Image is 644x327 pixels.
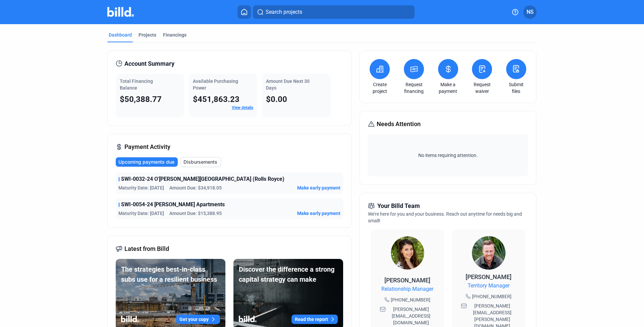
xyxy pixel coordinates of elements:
span: Amount Due Next 30 Days [266,78,310,91]
span: Search projects [266,8,302,16]
span: [PERSON_NAME] [466,273,512,280]
img: Relationship Manager [391,236,424,270]
span: Maturity Date: [DATE] [118,184,164,191]
span: [PHONE_NUMBER] [472,293,512,300]
div: Discover the difference a strong capital strategy can make [239,264,338,284]
span: SWI-0054-24 [PERSON_NAME] Apartments [121,201,225,209]
span: Account Summary [124,59,174,68]
span: Total Financing Balance [120,78,153,91]
span: [PERSON_NAME][EMAIL_ADDRESS][DOMAIN_NAME] [387,306,435,326]
div: Projects [139,32,156,38]
span: $0.00 [266,95,287,104]
button: Get your copy [176,315,220,324]
span: Upcoming payments due [118,159,174,165]
span: $50,388.77 [120,95,162,104]
a: Request financing [402,81,426,95]
span: Amount Due: $15,388.95 [169,210,222,217]
div: Dashboard [109,32,132,38]
button: Make early payment [297,184,340,191]
span: Amount Due: $34,918.05 [169,184,222,191]
button: Disbursements [180,157,221,167]
a: Submit files [504,81,528,95]
span: NS [527,8,534,16]
span: We're here for you and your business. Reach out anytime for needs big and small! [368,211,522,223]
span: $451,863.23 [193,95,239,104]
button: Upcoming payments due [116,157,178,167]
span: Your Billd Team [377,201,420,211]
button: Search projects [253,5,415,19]
span: Needs Attention [377,119,421,129]
span: Maturity Date: [DATE] [118,210,164,217]
img: Billd Company Logo [107,7,134,17]
span: Payment Activity [124,142,170,152]
span: Latest from Billd [124,244,169,254]
a: Create project [368,81,391,95]
span: [PERSON_NAME] [384,277,430,284]
button: NS [523,5,537,19]
span: SWI-0032-24 O'[PERSON_NAME][GEOGRAPHIC_DATA] (Rolls Royce) [121,175,284,183]
img: Territory Manager [472,236,505,270]
div: The strategies best-in-class subs use for a resilient business [121,264,220,284]
span: Relationship Manager [381,285,433,293]
span: Territory Manager [468,282,509,290]
a: View details [232,105,253,110]
span: Available Purchasing Power [193,78,238,91]
a: Make a payment [436,81,460,95]
div: Financings [163,32,186,38]
span: Disbursements [183,159,217,165]
span: [PHONE_NUMBER] [391,296,430,303]
a: Request waiver [470,81,494,95]
span: No items requiring attention. [371,152,525,159]
button: Make early payment [297,210,340,217]
button: Read the report [291,315,338,324]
